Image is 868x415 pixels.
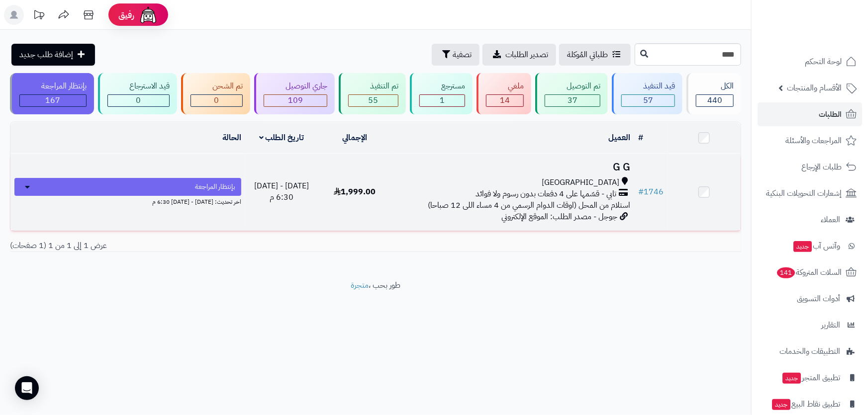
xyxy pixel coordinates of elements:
a: بإنتظار المراجعة 167 [8,73,96,114]
div: 0 [191,95,242,106]
div: 167 [20,95,86,106]
div: جاري التوصيل [264,81,327,92]
span: 57 [643,94,653,106]
div: بإنتظار المراجعة [19,81,87,92]
a: قيد الاسترجاع 0 [96,73,179,114]
a: طلباتي المُوكلة [559,44,631,66]
span: التطبيقات والخدمات [779,344,840,358]
span: جوجل - مصدر الطلب: الموقع الإلكتروني [501,211,617,223]
img: ai-face.png [138,5,158,25]
div: تم التنفيذ [348,81,398,92]
div: 0 [108,95,169,106]
span: تابي - قسّمها على 4 دفعات بدون رسوم ولا فوائد [476,188,616,200]
a: أدوات التسويق [758,287,862,311]
div: تم الشحن [191,81,243,92]
span: 141 [776,267,795,279]
a: العملاء [758,208,862,232]
div: تم التوصيل [545,81,600,92]
a: لوحة التحكم [758,50,862,74]
h3: G G [395,162,630,173]
a: قيد التنفيذ 57 [610,73,684,114]
a: التقارير [758,313,862,337]
a: مسترجع 1 [408,73,475,114]
span: 37 [568,94,578,106]
span: طلباتي المُوكلة [567,49,608,61]
div: ملغي [486,81,524,92]
span: جديد [793,241,812,252]
a: تصدير الطلبات [482,44,556,66]
span: [GEOGRAPHIC_DATA] [542,177,619,188]
span: 0 [214,94,219,106]
img: logo-2.png [800,7,859,28]
button: تصفية [432,44,480,66]
span: 440 [707,94,722,106]
div: Open Intercom Messenger [15,376,39,400]
span: تصدير الطلبات [505,49,548,61]
span: العملاء [821,213,840,227]
span: السلات المتروكة [776,265,842,279]
a: جاري التوصيل 109 [252,73,337,114]
a: الطلبات [758,102,862,126]
a: # [638,132,643,144]
a: طلبات الإرجاع [758,155,862,179]
a: تم التنفيذ 55 [337,73,408,114]
a: إشعارات التحويلات البنكية [758,181,862,205]
span: # [638,186,644,198]
span: 1,999.00 [334,186,376,198]
span: جديد [772,399,790,410]
a: العميل [608,132,630,144]
span: وآتس آب [792,239,840,253]
div: عرض 1 إلى 1 من 1 (1 صفحات) [2,240,376,251]
a: الإجمالي [342,132,367,144]
span: 1 [440,94,445,106]
a: تحديثات المنصة [26,5,51,27]
span: بإنتظار المراجعة [195,182,235,192]
div: قيد الاسترجاع [107,81,170,92]
a: إضافة طلب جديد [11,44,95,66]
span: 55 [369,94,379,106]
a: تطبيق المتجرجديد [758,366,862,390]
span: 109 [288,94,303,106]
span: التقارير [821,318,840,332]
div: 1 [420,95,465,106]
a: وآتس آبجديد [758,234,862,258]
span: 167 [46,94,61,106]
div: 55 [349,95,398,106]
div: 57 [622,95,675,106]
a: الحالة [222,132,241,144]
div: اخر تحديث: [DATE] - [DATE] 6:30 م [14,196,241,206]
div: الكل [696,81,734,92]
span: 0 [136,94,141,106]
span: إشعارات التحويلات البنكية [766,186,842,200]
a: السلات المتروكة141 [758,260,862,284]
a: #1746 [638,186,664,198]
span: استلام من المحل (اوقات الدوام الرسمي من 4 مساء اللى 12 صباحا) [428,199,630,211]
span: [DATE] - [DATE] 6:30 م [254,180,309,203]
span: لوحة التحكم [805,55,842,69]
a: المراجعات والأسئلة [758,129,862,153]
span: تطبيق نقاط البيع [771,397,840,411]
a: تاريخ الطلب [259,132,304,144]
div: 37 [545,95,600,106]
span: إضافة طلب جديد [19,49,73,61]
div: مسترجع [419,81,465,92]
span: 14 [500,94,510,106]
span: طلبات الإرجاع [801,160,842,174]
a: التطبيقات والخدمات [758,339,862,363]
a: الكل440 [684,73,743,114]
a: تم الشحن 0 [179,73,252,114]
span: المراجعات والأسئلة [785,134,842,148]
span: تطبيق المتجر [781,371,840,385]
span: الأقسام والمنتجات [787,81,842,95]
a: متجرة [351,279,369,291]
div: 14 [486,95,523,106]
div: قيد التنفيذ [621,81,675,92]
div: 109 [264,95,327,106]
span: أدوات التسويق [797,292,840,306]
span: جديد [782,373,801,384]
span: رفيق [118,9,134,21]
a: تم التوصيل 37 [533,73,610,114]
span: الطلبات [819,107,842,121]
a: ملغي 14 [475,73,533,114]
span: تصفية [453,49,472,61]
